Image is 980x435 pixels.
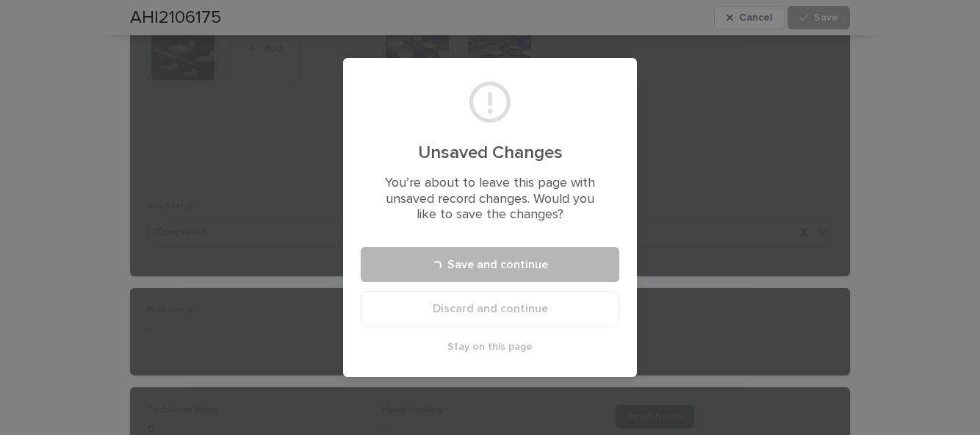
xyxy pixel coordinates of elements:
[378,176,602,223] p: You’re about to leave this page with unsaved record changes. Would you like to save the changes?
[361,335,619,359] button: Stay on this page
[361,291,619,326] button: Discard and continue
[361,247,619,282] button: Save and continue
[433,303,548,314] span: Discard and continue
[447,342,533,352] span: Stay on this page
[378,143,602,164] h2: Unsaved Changes
[447,259,548,270] span: Save and continue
